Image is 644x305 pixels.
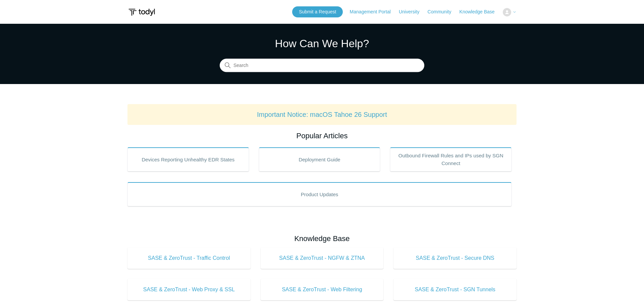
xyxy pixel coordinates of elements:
[399,8,426,15] a: University
[127,147,249,171] a: Devices Reporting Unhealthy EDR States
[404,254,506,262] span: SASE & ZeroTrust - Secure DNS
[428,8,458,15] a: Community
[127,247,251,269] a: SASE & ZeroTrust - Traffic Control
[138,286,240,294] span: SASE & ZeroTrust - Web Proxy & SSL
[127,130,517,141] h2: Popular Articles
[138,254,240,262] span: SASE & ZeroTrust - Traffic Control
[350,8,397,15] a: Management Portal
[393,247,517,269] a: SASE & ZeroTrust - Secure DNS
[404,286,506,294] span: SASE & ZeroTrust - SGN Tunnels
[292,6,343,17] a: Submit a Request
[271,286,374,294] span: SASE & ZeroTrust - Web Filtering
[220,35,424,52] h1: How Can We Help?
[127,6,156,18] img: Todyl Support Center Help Center home page
[460,8,501,15] a: Knowledge Base
[257,111,387,118] a: Important Notice: macOS Tahoe 26 Support
[261,247,384,269] a: SASE & ZeroTrust - NGFW & ZTNA
[271,254,374,262] span: SASE & ZeroTrust - NGFW & ZTNA
[220,59,424,72] input: Search
[127,182,512,206] a: Product Updates
[261,279,384,300] a: SASE & ZeroTrust - Web Filtering
[390,147,512,171] a: Outbound Firewall Rules and IPs used by SGN Connect
[127,233,517,244] h2: Knowledge Base
[127,279,251,300] a: SASE & ZeroTrust - Web Proxy & SSL
[259,147,380,171] a: Deployment Guide
[393,279,517,300] a: SASE & ZeroTrust - SGN Tunnels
